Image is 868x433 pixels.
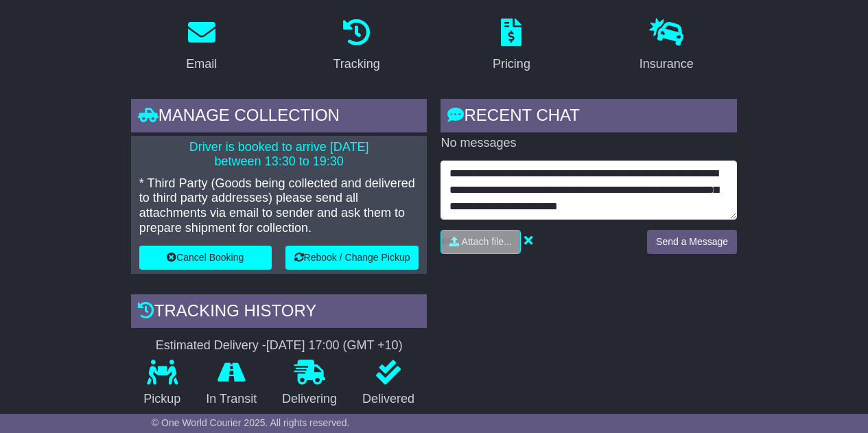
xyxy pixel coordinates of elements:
a: Pricing [484,14,539,78]
button: Cancel Booking [139,246,272,270]
p: In Transit [193,392,270,407]
p: Pickup [131,392,193,407]
div: Tracking history [131,294,427,331]
div: RECENT CHAT [441,99,737,136]
div: [DATE] 17:00 (GMT +10) [266,338,403,353]
div: Email [186,55,217,73]
a: Insurance [631,14,703,78]
p: * Third Party (Goods being collected and delivered to third party addresses) please send all atta... [139,176,419,235]
button: Send a Message [647,230,737,254]
p: Driver is booked to arrive [DATE] between 13:30 to 19:30 [139,140,419,169]
div: Tracking [333,55,379,73]
a: Email [177,14,226,78]
div: Pricing [493,55,530,73]
p: Delivered [350,392,427,407]
div: Manage collection [131,99,427,136]
span: © One World Courier 2025. All rights reserved. [152,417,350,428]
div: Insurance [640,55,694,73]
button: Rebook / Change Pickup [285,246,419,270]
a: Tracking [324,14,388,78]
div: Estimated Delivery - [131,338,427,353]
p: No messages [441,136,737,151]
p: Delivering [270,392,350,407]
